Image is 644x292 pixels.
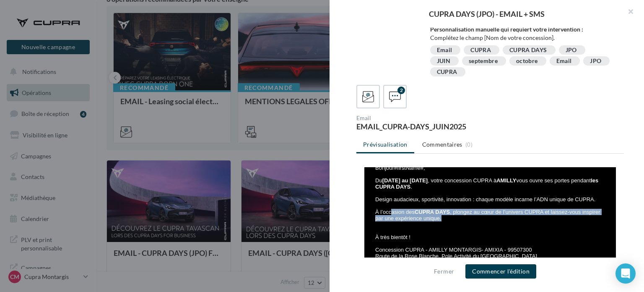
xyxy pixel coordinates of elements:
[566,47,577,53] div: JPO
[431,266,457,276] button: Fermer
[58,42,93,48] strong: CUPRA DAYS
[356,115,487,121] div: Email
[470,47,491,53] div: CUPRA
[19,92,34,98] span: 45200
[437,69,457,75] div: CUPRA
[19,42,244,54] span: À l’occasion des , plongez au cœur de l’univers CUPRA et laissez-vous inspirer par une expérience...
[19,29,239,35] span: Design audacieux, sportivité, innovation : chaque modèle incarne l’ADN unique de CUPRA.
[469,58,498,64] div: septembre
[422,140,462,149] span: Commentaires
[397,87,405,94] div: 2
[615,263,636,284] div: Open Intercom Messenger
[19,98,38,105] span: AMILLY
[19,67,54,73] span: À très bientôt !
[19,10,242,23] strong: les CUPRA DAYS
[465,141,473,148] span: (0)
[26,10,72,16] strong: [DATE] au [DATE]
[437,58,450,64] div: JUIN
[140,10,160,16] strong: AMILLY
[356,123,487,130] div: EMAIL_CUPRA-DAYS_JUIN2025
[430,26,583,33] strong: Personnalisation manuelle qui requiert votre intervention :
[509,47,547,53] div: CUPRA DAYS
[465,264,536,279] button: Commencer l'édition
[556,58,572,64] div: Email
[19,86,181,92] span: Route de la Rose Blanche. Pole Activité du [GEOGRAPHIC_DATA]
[19,79,176,86] span: Concession CUPRA - AMILLY MONTARGIS- AMIXIA - 99507300
[437,47,452,53] div: Email
[343,10,631,18] div: CUPRA DAYS (JPO) - EMAIL + SMS
[19,10,242,23] span: Du , votre concession CUPRA à vous ouvre ses portes pendant .
[590,58,601,64] div: JPO
[516,58,538,64] div: octobre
